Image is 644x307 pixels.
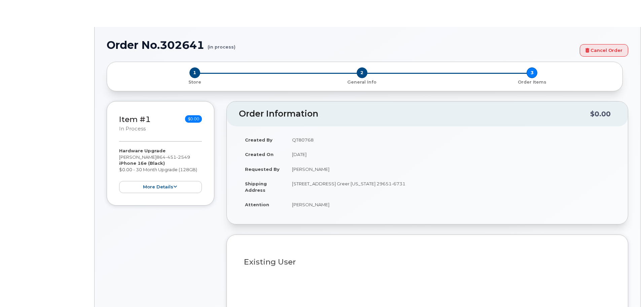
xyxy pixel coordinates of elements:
strong: Shipping Address [245,181,267,193]
td: QT80768 [286,132,616,147]
div: [PERSON_NAME] $0.00 - 30 Month Upgrade (128GB) [119,148,202,193]
strong: iPhone 16e (Black) [119,160,165,166]
a: Item #1 [119,115,151,124]
strong: Hardware Upgrade [119,148,166,153]
span: 2549 [176,154,190,160]
span: 1 [189,67,200,78]
small: in process [119,126,146,132]
span: 864 [156,154,190,160]
strong: Attention [245,202,269,207]
span: 451 [166,154,176,160]
strong: Created On [245,152,274,157]
button: more details [119,181,202,193]
span: $0.00 [185,115,202,123]
p: General Info [280,79,444,85]
a: Cancel Order [580,44,628,57]
a: 2 General Info [277,78,447,85]
small: (in process) [208,39,236,50]
h1: Order No.302641 [107,39,576,51]
a: 1 Store [112,78,277,85]
strong: Requested By [245,166,280,172]
td: [STREET_ADDRESS] Greer [US_STATE] 29651-6731 [286,176,616,197]
p: Store [115,79,274,85]
span: 2 [357,67,367,78]
td: [PERSON_NAME] [286,162,616,177]
h3: Existing User [244,258,611,266]
td: [DATE] [286,147,616,162]
strong: Created By [245,137,273,143]
h2: Order Information [239,109,590,119]
div: $0.00 [590,108,611,120]
td: [PERSON_NAME] [286,197,616,212]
